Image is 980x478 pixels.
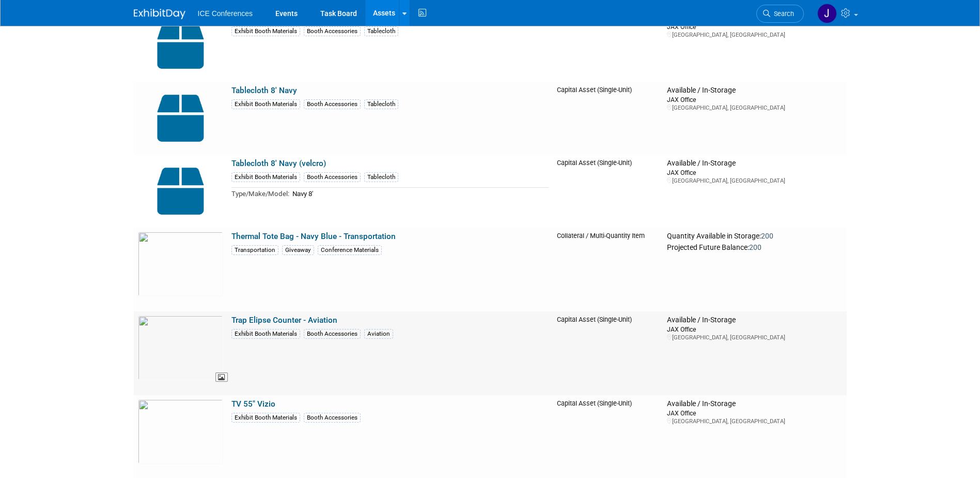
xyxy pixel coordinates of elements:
td: Capital Asset (Single-Unit) [553,155,663,228]
td: Type/Make/Model: [231,188,289,200]
td: Collateral / Multi-Quantity Item [553,228,663,311]
div: Booth Accessories [304,413,361,423]
div: Exhibit Booth Materials [231,99,300,109]
a: Tablecloth 8' Navy [231,86,297,95]
div: [GEOGRAPHIC_DATA], [GEOGRAPHIC_DATA] [667,104,842,112]
div: [GEOGRAPHIC_DATA], [GEOGRAPHIC_DATA] [667,334,842,341]
a: Tablecloth 8' Navy (velcro) [231,159,326,168]
div: Available / In-Storage [667,399,842,409]
div: JAX Office [667,22,842,31]
img: Capital-Asset-Icon-2.png [138,13,223,78]
div: Quantity Available in Storage: [667,232,842,241]
div: Tablecloth [364,26,398,36]
div: Booth Accessories [304,329,361,339]
td: Navy 8' [289,188,549,200]
div: Giveaway [282,245,314,255]
td: Capital Asset (Single-Unit) [553,311,663,395]
span: 200 [749,243,761,251]
a: TV 55" Vizio [231,399,275,409]
img: Jessica Villanueva [817,4,837,23]
img: Capital-Asset-Icon-2.png [138,86,223,151]
div: Available / In-Storage [667,316,842,325]
a: Thermal Tote Bag - Navy Blue - Transportation [231,232,396,241]
div: [GEOGRAPHIC_DATA], [GEOGRAPHIC_DATA] [667,177,842,185]
div: Exhibit Booth Materials [231,413,300,423]
div: Conference Materials [318,245,382,255]
img: ExhibitDay [134,9,185,19]
td: Capital Asset (Single-Unit) [553,82,663,155]
div: [GEOGRAPHIC_DATA], [GEOGRAPHIC_DATA] [667,31,842,39]
div: Exhibit Booth Materials [231,329,300,339]
div: Projected Future Balance: [667,241,842,252]
div: [GEOGRAPHIC_DATA], [GEOGRAPHIC_DATA] [667,417,842,425]
a: Trap Elipse Counter - Aviation [231,316,337,325]
div: Transportation [231,245,278,255]
div: JAX Office [667,95,842,104]
div: Booth Accessories [304,172,361,182]
div: Available / In-Storage [667,86,842,95]
td: Capital Asset (Single-Unit) [553,9,663,82]
div: Available / In-Storage [667,159,842,168]
span: 200 [761,232,773,240]
div: JAX Office [667,325,842,334]
div: Booth Accessories [304,99,361,109]
div: Exhibit Booth Materials [231,26,300,36]
a: Search [756,5,804,23]
span: View Asset Image [215,372,228,382]
div: JAX Office [667,409,842,417]
div: Tablecloth [364,99,398,109]
span: Search [770,10,794,18]
div: Aviation [364,329,393,339]
div: Booth Accessories [304,26,361,36]
div: Exhibit Booth Materials [231,172,300,182]
div: JAX Office [667,168,842,177]
img: Capital-Asset-Icon-2.png [138,159,223,223]
span: ICE Conferences [198,9,253,18]
div: Tablecloth [364,172,398,182]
